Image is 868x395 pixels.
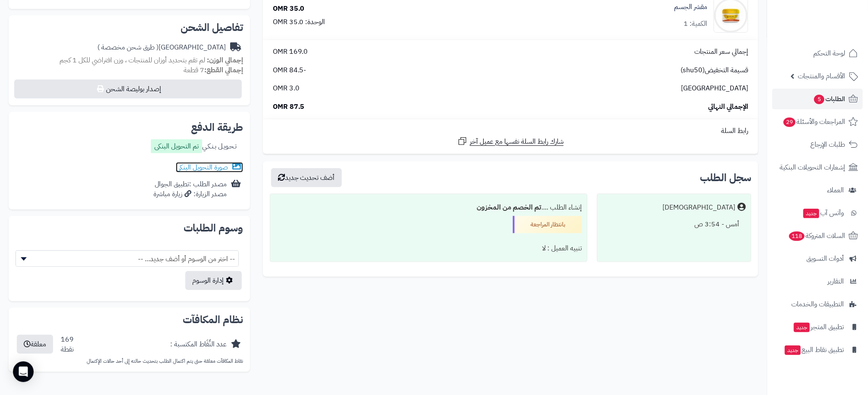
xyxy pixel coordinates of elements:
[16,250,239,267] span: -- اختر من الوسوم أو أضف جديد... --
[802,207,844,219] span: وآتس آب
[16,315,243,325] h2: نظام المكافآت
[662,203,735,213] div: [DEMOGRAPHIC_DATA]
[772,271,863,292] a: التقارير
[61,345,74,355] div: نقطة
[827,275,844,287] span: التقارير
[14,80,242,99] button: إصدار بوليصة الشحن
[17,335,53,354] button: معلقة
[13,361,34,382] div: Open Intercom Messenger
[16,223,243,233] h2: وسوم الطلبات
[772,294,863,315] a: التطبيقات والخدمات
[477,202,541,213] b: تم الخصم من المخزون
[810,139,845,151] span: طلبات الإرجاع
[772,248,863,269] a: أدوات التسويق
[61,335,74,355] div: 169
[273,47,308,57] span: 169.0 OMR
[806,253,844,265] span: أدوات التسويق
[684,19,707,29] div: الكمية: 1
[784,117,796,127] span: 29
[273,102,305,112] span: 87.5 OMR
[457,136,564,147] a: شارك رابط السلة نفسها مع عميل آخر
[772,225,863,246] a: السلات المتروكة118
[275,199,582,216] div: إنشاء الطلب ....
[204,65,243,75] strong: إجمالي القطع:
[273,65,306,75] span: -84.5 OMR
[783,116,845,128] span: المراجعات والأسئلة
[184,65,243,75] small: 7 قطعة
[803,209,819,218] span: جديد
[513,216,582,233] div: بانتظار المراجعة
[788,230,845,242] span: السلات المتروكة
[271,168,342,187] button: أضف تحديث جديد
[780,161,845,173] span: إشعارات التحويلات البنكية
[681,83,748,93] span: [GEOGRAPHIC_DATA]
[772,180,863,201] a: العملاء
[809,23,860,41] img: logo-2.png
[813,93,845,105] span: الطلبات
[97,43,226,52] div: [GEOGRAPHIC_DATA]
[793,321,844,333] span: تطبيق المتجر
[772,203,863,223] a: وآتس آبجديد
[185,271,242,290] a: إدارة الوسوم
[207,55,243,65] strong: إجمالي الوزن:
[273,4,305,14] div: 35.0 OMR
[16,22,243,33] h2: تفاصيل الشحن
[97,42,159,52] span: ( طرق شحن مخصصة )
[700,173,751,183] h3: سجل الطلب
[694,47,748,57] span: إجمالي سعر المنتجات
[708,102,748,112] span: الإجمالي النهائي
[16,251,238,267] span: -- اختر من الوسوم أو أضف جديد... --
[273,83,300,93] span: 3.0 OMR
[772,111,863,132] a: المراجعات والأسئلة29
[266,126,755,136] div: رابط السلة
[772,89,863,109] a: الطلبات5
[151,139,237,155] div: تـحـويـل بـنـكـي
[827,184,844,196] span: العملاء
[273,17,325,27] div: الوحدة: 35.0 OMR
[59,55,205,65] span: لم تقم بتحديد أوزان للمنتجات ، وزن افتراضي للكل 1 كجم
[275,240,582,257] div: تنبيه العميل : لا
[170,339,227,349] div: عدد النِّقَاط المكتسبة :
[813,47,845,59] span: لوحة التحكم
[798,70,845,82] span: الأقسام والمنتجات
[772,157,863,178] a: إشعارات التحويلات البنكية
[772,134,863,155] a: طلبات الإرجاع
[191,122,243,133] h2: طريقة الدفع
[153,179,227,199] div: مصدر الطلب :تطبيق الجوال
[16,358,243,365] p: نقاط المكافآت معلقة حتى يتم اكتمال الطلب بتحديث حالته إلى أحد حالات الإكتمال
[176,162,243,173] a: صورة التحويل البنكى
[772,43,863,64] a: لوحة التحكم
[785,346,801,355] span: جديد
[153,189,227,199] div: مصدر الزيارة: زيارة مباشرة
[794,323,810,332] span: جديد
[789,231,805,241] span: 118
[791,298,844,310] span: التطبيقات والخدمات
[772,317,863,337] a: تطبيق المتجرجديد
[784,344,844,356] span: تطبيق نقاط البيع
[814,95,824,104] span: 5
[674,2,707,12] a: مقشر الجسم
[470,137,564,147] span: شارك رابط السلة نفسها مع عميل آخر
[681,65,748,75] span: قسيمة التخفيض(shu50)
[151,139,202,153] label: تم التحويل البنكى
[772,339,863,360] a: تطبيق نقاط البيعجديد
[603,216,746,233] div: أمس - 3:54 ص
